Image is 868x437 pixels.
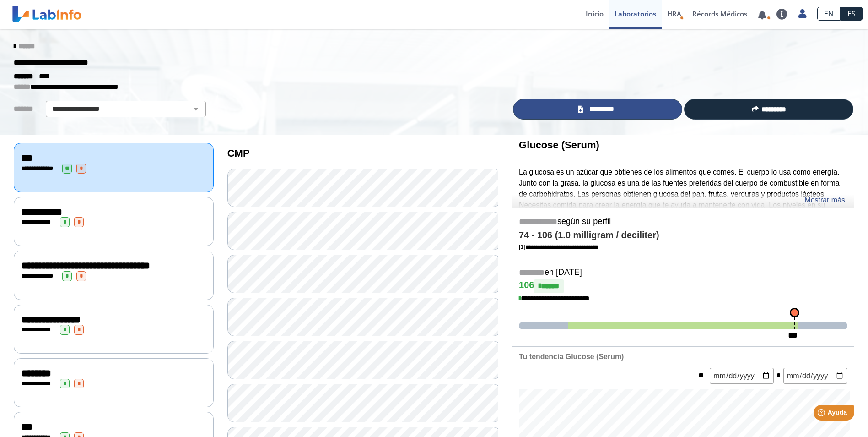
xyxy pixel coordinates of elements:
[804,195,845,206] a: Mostrar más
[227,147,250,159] b: CMP
[667,9,681,18] span: HRA
[787,401,858,427] iframe: Help widget launcher
[710,368,774,384] input: mm/dd/yyyy
[519,139,599,151] b: Glucose (Serum)
[817,7,841,21] a: EN
[519,217,847,227] h5: según su perfil
[519,243,598,250] a: [1]
[519,167,847,233] p: La glucosa es un azúcar que obtienes de los alimentos que comes. El cuerpo lo usa como energía. J...
[519,279,847,293] h4: 106
[519,353,624,361] b: Tu tendencia Glucose (Serum)
[841,7,863,21] a: ES
[783,368,847,384] input: mm/dd/yyyy
[519,268,847,278] h5: en [DATE]
[519,230,847,241] h4: 74 - 106 (1.0 milligram / deciliter)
